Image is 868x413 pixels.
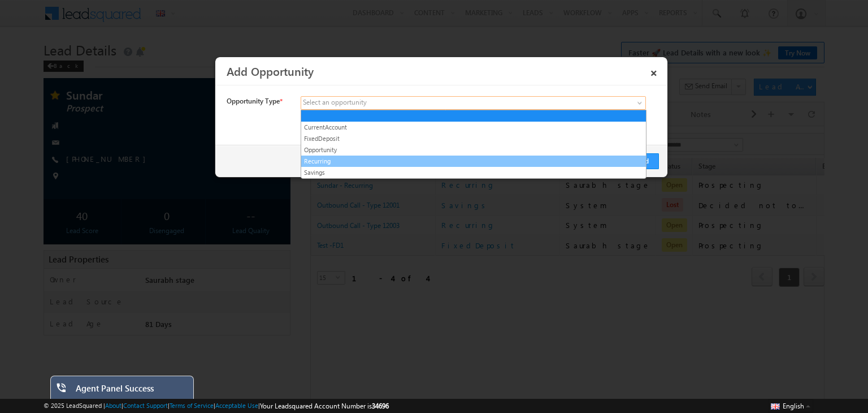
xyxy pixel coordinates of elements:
[372,402,389,410] span: 34696
[76,383,185,399] div: Agent Panel Success
[303,97,367,107] div: Select an opportunity
[170,402,214,409] a: Terms of Service
[301,134,646,144] a: FixedDeposit
[644,61,663,81] a: ×
[123,402,168,409] a: Contact Support
[215,402,258,409] a: Acceptable Use
[227,96,280,106] span: Opportunity Type
[301,122,646,132] a: CurrentAccount
[783,402,804,410] span: English
[105,402,121,409] a: About
[768,399,813,412] button: English
[301,156,646,166] a: Recurring
[301,145,646,155] a: Opportunity
[227,61,644,81] h3: Add Opportunity
[260,402,389,410] span: Your Leadsquared Account Number is
[44,401,389,411] span: © 2025 LeadSquared | | | | |
[301,167,646,178] a: Savings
